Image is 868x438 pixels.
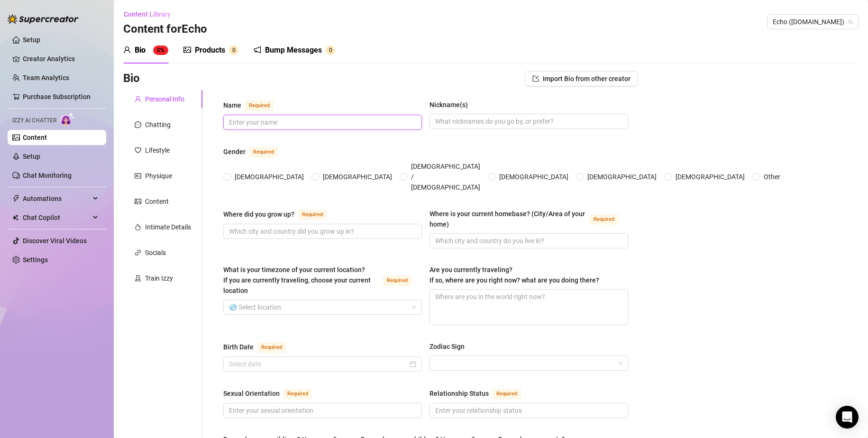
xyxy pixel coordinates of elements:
[532,75,539,82] span: import
[584,172,660,182] span: [DEMOGRAPHIC_DATA]
[429,100,475,110] label: Nickname(s)
[493,389,521,399] span: Required
[135,121,141,128] span: message
[429,209,628,229] label: Where is your current homebase? (City/Area of your home)
[229,405,414,416] input: Sexual Orientation
[773,15,853,29] span: Echo (sab.echo.vip)
[319,172,396,182] span: [DEMOGRAPHIC_DATA]
[407,161,484,192] span: [DEMOGRAPHIC_DATA] / [DEMOGRAPHIC_DATA]
[760,172,784,182] span: Other
[429,388,531,399] label: Relationship Status
[298,210,327,220] span: Required
[124,10,171,18] span: Content Library
[23,237,87,245] a: Discover Viral Videos
[429,100,468,110] div: Nickname(s)
[429,266,599,284] span: Are you currently traveling? If so, where are you right now? what are you doing there?
[223,100,241,110] div: Name
[135,198,141,205] span: picture
[326,46,335,55] sup: 0
[223,209,294,219] div: Where did you grow up?
[229,46,238,55] sup: 0
[223,342,254,352] div: Birth Date
[123,71,140,86] h3: Bio
[135,147,141,154] span: heart
[23,256,48,264] a: Settings
[435,405,621,416] input: Relationship Status
[223,341,296,353] label: Birth Date
[429,341,465,352] div: Zodiac Sign
[135,45,146,56] div: Bio
[12,195,20,202] span: thunderbolt
[23,74,69,82] a: Team Analytics
[183,46,191,54] span: picture
[23,36,40,44] a: Setup
[8,14,79,24] img: logo-BBDzfeDw.svg
[145,119,171,130] div: Chatting
[265,45,322,56] div: Bump Messages
[12,214,18,221] img: Chat Copilot
[229,117,414,128] input: Name
[848,19,853,25] span: team
[23,172,72,179] a: Chat Monitoring
[223,266,371,294] span: What is your timezone of your current location? If you are currently traveling, choose your curre...
[283,389,312,399] span: Required
[223,146,246,157] div: Gender
[23,93,91,100] a: Purchase Subscription
[429,388,489,399] div: Relationship Status
[223,388,322,399] label: Sexual Orientation
[435,116,621,127] input: Nickname(s)
[60,112,75,126] img: AI Chatter
[223,388,280,399] div: Sexual Orientation
[12,116,56,125] span: Izzy AI Chatter
[145,273,173,283] div: Train Izzy
[145,94,184,104] div: Personal Info
[23,134,47,141] a: Content
[836,406,859,429] div: Open Intercom Messenger
[231,172,308,182] span: [DEMOGRAPHIC_DATA]
[145,196,169,207] div: Content
[135,249,141,256] span: link
[123,7,178,22] button: Content Library
[249,147,278,157] span: Required
[23,210,90,225] span: Chat Copilot
[145,171,172,181] div: Physique
[223,209,337,220] label: Where did you grow up?
[223,100,284,111] label: Name
[590,214,618,225] span: Required
[257,342,286,353] span: Required
[145,222,191,232] div: Intimate Details
[672,172,749,182] span: [DEMOGRAPHIC_DATA]
[229,359,408,369] input: Birth Date
[145,247,166,258] div: Socials
[429,341,471,352] label: Zodiac Sign
[123,46,131,54] span: user
[195,45,225,56] div: Products
[23,51,99,66] a: Creator Analytics
[543,75,630,82] span: Import Bio from other creator
[429,209,585,229] div: Where is your current homebase? (City/Area of your home)
[229,226,414,237] input: Where did you grow up?
[123,22,207,37] h3: Content for Echo
[23,191,90,206] span: Automations
[254,46,261,54] span: notification
[495,172,572,182] span: [DEMOGRAPHIC_DATA]
[245,100,274,111] span: Required
[435,236,621,246] input: Where is your current homebase? (City/Area of your home)
[525,71,638,86] button: Import Bio from other creator
[135,173,141,179] span: idcard
[145,145,170,155] div: Lifestyle
[23,153,40,160] a: Setup
[135,224,141,230] span: fire
[153,46,168,55] sup: 0%
[383,275,411,286] span: Required
[223,146,288,157] label: Gender
[135,96,141,102] span: user
[135,275,141,282] span: experiment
